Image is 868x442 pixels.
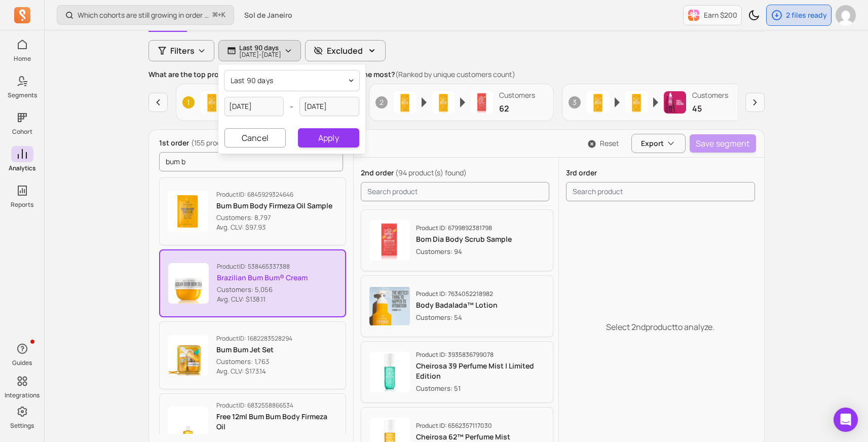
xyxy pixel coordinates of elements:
p: 62 [499,102,535,115]
p: Bom Dia Body Scrub Sample [416,234,512,244]
p: Product ID: 6845929324646 [216,191,332,199]
p: Product ID: 7634052218982 [416,290,498,298]
button: Product imageProduct ID: 7634052218982Body Badalada™ LotionCustomers: 54 [361,275,553,337]
img: Product image [168,263,209,304]
p: Customers: 51 [416,383,545,393]
input: yyyy-mm-dd [224,97,284,116]
p: Customers: 5,056 [217,285,308,295]
div: Open Intercom Messenger [834,408,858,432]
button: Product imageProduct ID: 3935836799078Cheirosa 39 Perfume Mist | Limited EditionCustomers: 51 [361,341,553,403]
img: Product image [369,286,410,326]
span: last 90 days [231,76,274,86]
span: Sol de Janeiro [244,10,292,20]
p: 2 files ready [786,10,827,20]
p: Product ID: 3935836799078 [416,351,545,359]
input: search product [361,182,549,201]
button: Earn $200 [683,5,742,25]
span: + [213,10,225,20]
button: 1Product imageProduct imageProduct imageCustomers84 [176,84,361,121]
kbd: ⌘ [212,9,218,22]
p: Cheirosa 62™ Perfume Mist [416,432,510,442]
p: Product ID: 6832558866534 [216,401,338,410]
p: Customers: 54 [416,312,498,322]
button: 2 files ready [766,5,832,26]
p: Customers [692,90,728,100]
input: search product [159,152,344,171]
p: Integrations [5,391,40,399]
button: Reset [580,138,627,149]
p: Which cohorts are still growing in order volume or revenue? [78,10,209,20]
img: Product image [394,91,416,114]
button: 2Product imageProduct imageProduct imageCustomers62 [369,84,554,121]
p: Avg. CLV: $173.14 [216,366,292,377]
p: Excluded [327,45,363,57]
p: Body Badalada™ Lotion [416,300,498,310]
button: ProductID: 538465337388Brazilian Bum Bum® CreamCustomers: 5,056Avg. CLV: $138.11 [159,249,347,317]
p: Bum Bum Body Firmeza Oil Sample [216,201,332,211]
p: Avg. CLV: $97.93 [216,223,332,233]
input: search product [566,182,755,201]
p: [DATE] - [DATE] [239,52,281,58]
p: Segments [8,91,37,99]
p: 45 [692,102,728,115]
button: Apply [298,128,359,148]
p: Reports [11,201,33,209]
img: Product image [471,91,493,114]
img: Product image [168,335,208,376]
p: Avg. CLV: $138.11 [217,294,308,305]
button: Guides [11,339,33,369]
span: 2 [375,96,388,108]
button: Excluded [305,40,386,61]
p: Product ID: 6562357117030 [416,422,510,430]
img: Product image [664,91,686,114]
p: 2nd order [361,168,549,178]
img: avatar [836,5,856,25]
span: Export [641,138,664,149]
button: ProductID: 1682283528294Bum Bum Jet SetCustomers: 1,763Avg. CLV: $173.14 [159,321,347,389]
button: Cancel [224,128,286,148]
img: Product image [625,91,648,114]
span: 1 [182,96,195,108]
button: Toggle dark mode [744,5,764,25]
button: Last 90 days[DATE]-[DATE] [218,40,301,61]
button: Product imageProduct ID: 6799892381798Bom Dia Body Scrub SampleCustomers: 94 [361,209,553,271]
p: Product ID: 6799892381798 [416,224,512,232]
p: Home [14,55,31,63]
span: 3 [569,96,581,108]
button: last 90 days [224,70,359,91]
img: Product image [369,352,410,392]
p: Cheirosa 39 Perfume Mist | Limited Edition [416,361,545,381]
p: Earn $200 [704,10,737,20]
p: Analytics [9,164,35,172]
kbd: K [221,11,225,19]
button: Save segment [690,134,756,153]
p: Cohort [12,128,32,136]
button: Filters [148,40,214,61]
p: What are the top product sequences new customer purchase the most? [148,69,765,80]
button: 3Product imageProduct imageProduct imageCustomers45 [562,84,747,121]
span: Filters [170,45,195,57]
p: Product ID: 538465337388 [217,263,308,271]
p: Free 12ml Bum Bum Body Firmeza Oil [216,412,338,432]
span: - [290,100,293,113]
p: Select 2nd product to analyze. [606,321,714,333]
p: Last 90 days [239,44,281,52]
p: Customers: 94 [416,246,512,256]
img: Product image [369,220,410,261]
p: Settings [10,422,34,430]
span: (94 product(s) found) [395,168,467,177]
p: 1st order [159,138,259,148]
p: Product ID: 1682283528294 [216,335,292,343]
button: ProductID: 6845929324646Bum Bum Body Firmeza Oil SampleCustomers: 8,797Avg. CLV: $97.93 [159,177,347,245]
img: Product image [432,91,455,114]
p: Customers: 8,797 [216,213,332,223]
img: Product image [587,91,609,114]
p: Brazilian Bum Bum® Cream [217,273,308,283]
img: Product image [201,91,223,114]
button: Which cohorts are still growing in order volume or revenue?⌘+K [57,5,234,25]
input: yyyy-mm-dd [299,97,359,116]
span: (155 products found) [191,138,259,148]
img: Product image [168,191,208,232]
span: (Ranked by unique customers count) [395,69,515,79]
p: Customers: 1,763 [216,357,292,367]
